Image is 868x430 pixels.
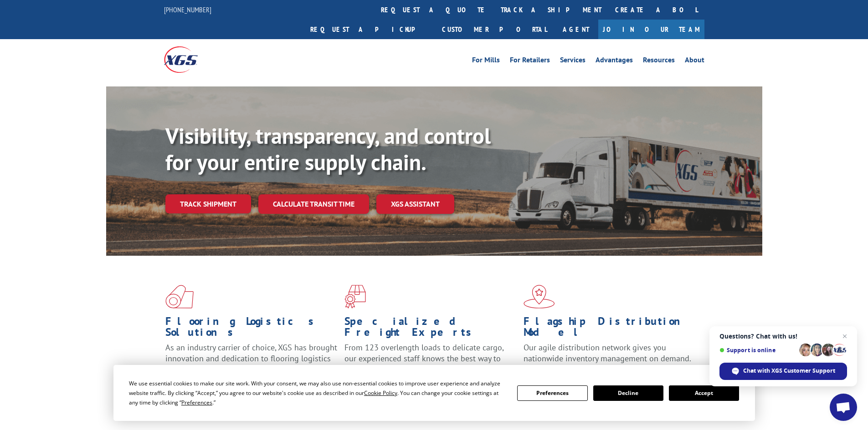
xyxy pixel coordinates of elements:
a: Advantages [596,56,633,66]
button: Preferences [517,385,587,401]
div: Chat with XGS Customer Support [719,363,847,380]
span: Preferences [181,399,212,406]
div: We use essential cookies to make our site work. With your consent, we may also use non-essential ... [129,379,506,407]
a: About [685,56,704,66]
p: From 123 overlength loads to delicate cargo, our experienced staff knows the best way to move you... [344,342,517,383]
span: As an industry carrier of choice, XGS has brought innovation and dedication to flooring logistics... [165,342,337,374]
a: Join Our Team [598,20,704,39]
h1: Specialized Freight Experts [344,316,517,342]
a: Customer Portal [435,20,554,39]
img: xgs-icon-focused-on-flooring-red [344,285,366,309]
button: Accept [669,385,739,401]
div: Open chat [830,394,857,421]
img: xgs-icon-total-supply-chain-intelligence-red [165,285,194,309]
span: Cookie Policy [364,389,397,397]
a: [PHONE_NUMBER] [164,5,211,14]
img: xgs-icon-flagship-distribution-model-red [524,285,555,309]
a: For Mills [472,56,500,66]
a: XGS ASSISTANT [376,194,454,214]
a: For Retailers [510,56,550,66]
span: Our agile distribution network gives you nationwide inventory management on demand. [524,342,691,364]
h1: Flooring Logistics Solutions [165,316,338,342]
span: Close chat [839,331,850,342]
a: Calculate transit time [258,194,369,214]
span: Chat with XGS Customer Support [743,367,835,375]
a: Agent [554,20,598,39]
div: Cookie Consent Prompt [113,365,755,421]
span: Support is online [719,347,796,354]
h1: Flagship Distribution Model [524,316,696,342]
a: Services [560,56,586,66]
a: Track shipment [165,194,251,213]
a: Request a pickup [303,20,435,39]
b: Visibility, transparency, and control for your entire supply chain. [165,121,491,176]
a: Resources [643,56,675,66]
span: Questions? Chat with us! [719,333,847,340]
button: Decline [593,385,663,401]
